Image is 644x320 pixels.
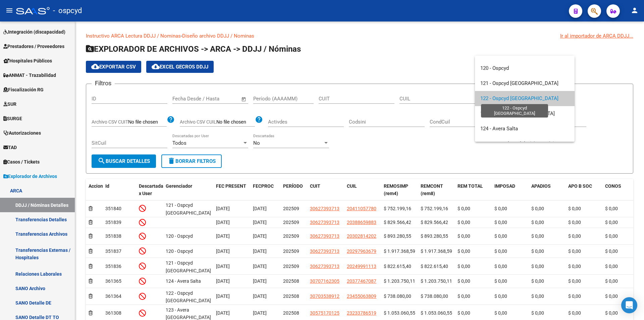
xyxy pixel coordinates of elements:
span: 123 - Avera [GEOGRAPHIC_DATA] [480,110,555,117]
span: 122 - Ospcyd [GEOGRAPHIC_DATA] [480,95,558,101]
span: (eliminado) [529,141,555,147]
span: 121 - Ospcyd [GEOGRAPHIC_DATA] [480,80,558,86]
span: 120 - Ospcyd [480,65,509,71]
span: 124 - Avera Salta [480,126,518,132]
span: 125 - Ospcyd Cordoba [480,141,529,147]
div: Open Intercom Messenger [621,297,637,313]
